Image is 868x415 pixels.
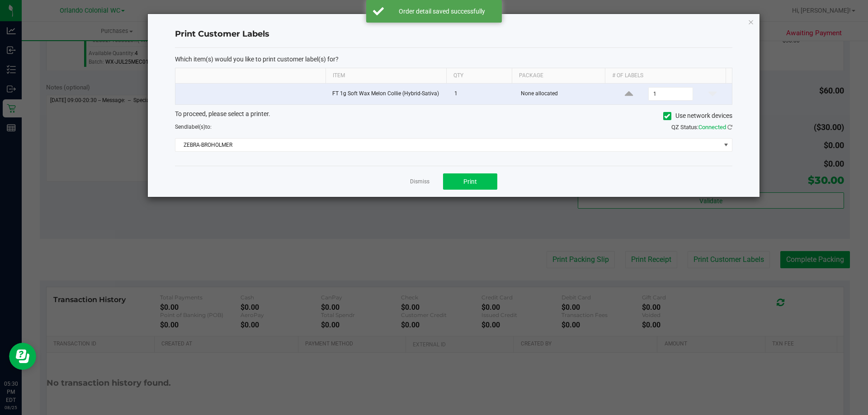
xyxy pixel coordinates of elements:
span: Print [463,178,477,185]
td: 1 [449,84,515,104]
label: Use network devices [663,111,732,121]
button: Print [443,173,497,190]
span: QZ Status: [671,124,732,131]
span: Send to: [175,124,212,130]
span: ZEBRA-BROHOLMER [175,139,721,151]
td: FT 1g Soft Wax Melon Collie (Hybrid-Sativa) [327,84,449,104]
th: Qty [446,68,512,84]
th: Item [325,68,446,84]
a: Dismiss [410,178,429,186]
td: None allocated [515,84,610,104]
th: # of labels [605,68,726,84]
p: Which item(s) would you like to print customer label(s) for? [175,55,732,63]
span: label(s) [187,124,205,130]
span: Connected [698,124,726,131]
th: Package [512,68,605,84]
h4: Print Customer Labels [175,28,732,40]
div: Order detail saved successfully [389,7,495,16]
div: To proceed, please select a printer. [168,109,739,123]
iframe: Resource center [9,343,36,370]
